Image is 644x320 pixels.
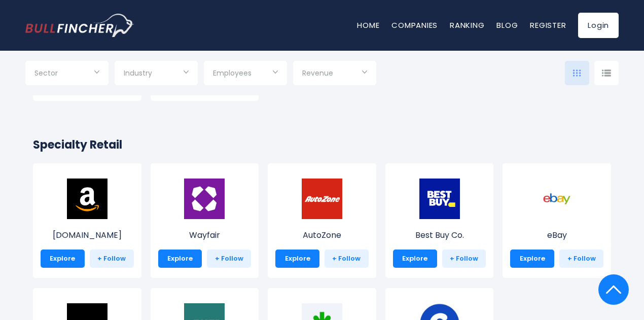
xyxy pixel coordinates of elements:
a: Explore [510,250,554,268]
a: + Follow [90,250,134,268]
a: eBay [510,198,603,241]
img: EBAY.png [536,179,577,219]
img: AZO.png [302,179,342,219]
a: Go to homepage [25,14,134,37]
a: Best Buy Co. [393,198,486,241]
img: bullfincher logo [25,14,134,37]
img: AMZN.png [67,179,108,219]
a: Explore [41,250,85,268]
a: Explore [158,250,202,268]
p: eBay [510,229,603,241]
a: Explore [275,250,319,268]
a: Blog [496,20,518,30]
span: Revenue [302,68,333,78]
a: + Follow [325,250,369,268]
a: Home [357,20,379,30]
a: Explore [393,250,437,268]
img: BBY.png [419,179,460,219]
input: Selection [34,65,99,83]
input: Selection [302,65,367,83]
a: Register [530,20,566,30]
p: Best Buy Co. [393,229,486,241]
a: Companies [391,20,438,30]
p: Wayfair [158,229,252,241]
p: AutoZone [275,229,369,241]
img: W.png [184,179,225,219]
a: + Follow [559,250,603,268]
h2: Specialty Retail [33,136,611,153]
input: Selection [124,65,189,83]
a: Ranking [450,20,484,30]
img: icon-comp-list-view.svg [602,69,611,77]
p: Amazon.com [41,229,134,241]
a: Login [578,13,619,38]
a: [DOMAIN_NAME] [41,198,134,241]
span: Sector [34,68,58,78]
a: + Follow [207,250,251,268]
a: AutoZone [275,198,369,241]
span: Industry [124,68,152,78]
span: Employees [213,68,252,78]
input: Selection [213,65,278,83]
img: icon-comp-grid.svg [573,69,581,77]
a: + Follow [442,250,486,268]
a: Wayfair [158,198,252,241]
